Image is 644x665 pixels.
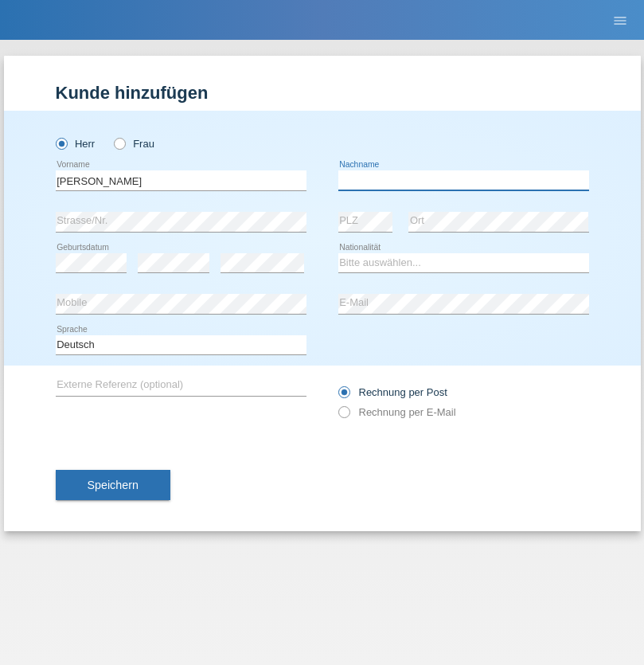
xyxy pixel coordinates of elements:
label: Frau [114,138,154,150]
input: Frau [114,138,124,148]
span: Speichern [88,479,139,491]
i: menu [612,13,628,29]
label: Herr [56,138,96,150]
input: Rechnung per E-Mail [338,406,349,426]
button: Speichern [56,470,170,500]
a: menu [604,15,636,25]
label: Rechnung per E-Mail [338,406,456,418]
label: Rechnung per Post [338,386,447,398]
input: Herr [56,138,66,148]
h1: Kunde hinzufügen [56,83,589,103]
input: Rechnung per Post [338,386,349,406]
